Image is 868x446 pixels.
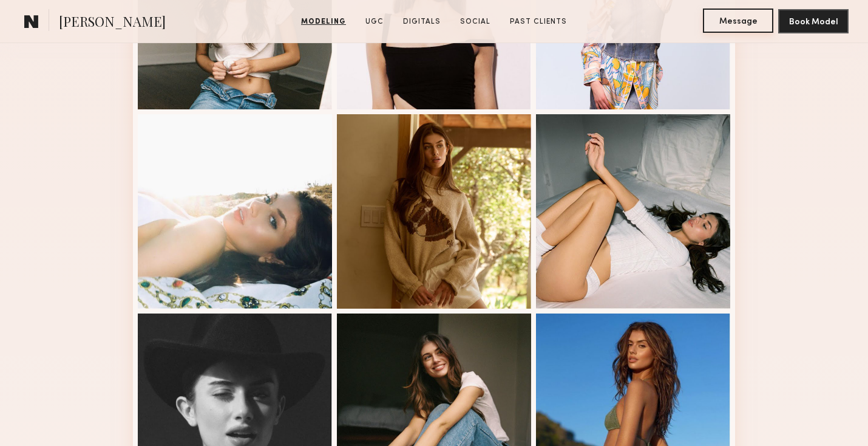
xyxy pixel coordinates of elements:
a: Digitals [398,16,446,27]
a: Book Model [778,16,849,26]
a: Past Clients [505,16,572,27]
a: Modeling [296,16,351,27]
a: Social [455,16,495,27]
a: UGC [361,16,388,27]
button: Book Model [778,9,849,33]
span: [PERSON_NAME] [59,12,166,33]
button: Message [703,9,773,33]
